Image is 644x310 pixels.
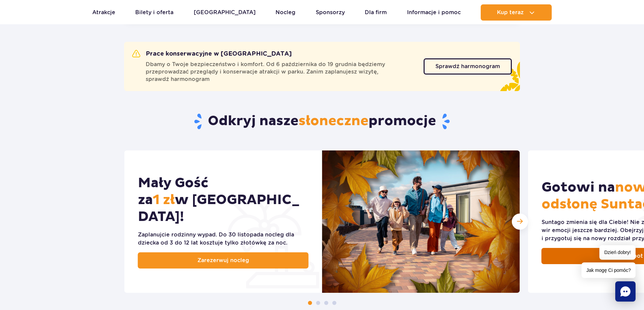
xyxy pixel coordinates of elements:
[135,4,173,21] a: Bilety i oferta
[194,4,256,21] a: [GEOGRAPHIC_DATA]
[512,214,528,230] div: Następny slajd
[138,231,309,247] div: Zaplanujcie rodzinny wypad. Do 30 listopada nocleg dla dziecka od 3 do 12 lat kosztuje tylko złot...
[407,4,461,21] a: Informacje i pomoc
[299,113,368,130] span: słoneczne
[424,58,512,75] a: Sprawdź harmonogram
[365,4,387,21] a: Dla firm
[276,4,295,21] a: Nocleg
[138,175,309,225] h2: Mały Gość za w [GEOGRAPHIC_DATA]!
[153,192,175,208] span: 1 zł
[481,4,552,21] button: Kup teraz
[497,9,524,16] span: Kup teraz
[581,262,636,278] span: Jak mogę Ci pomóc?
[435,64,500,69] span: Sprawdź harmonogram
[615,281,636,302] div: Chat
[197,256,249,264] span: Zarezerwuj nocleg
[124,113,520,130] h2: Odkryj nasze promocje
[316,4,345,21] a: Sponsorzy
[599,245,636,260] span: Dzień dobry!
[138,252,309,269] a: Zarezerwuj nocleg
[146,61,415,83] span: Dbamy o Twoje bezpieczeństwo i komfort. Od 6 października do 19 grudnia będziemy przeprowadzać pr...
[322,150,520,293] img: Mały Gość za 1&nbsp;zł w&nbsp;Suntago Village!
[92,4,115,21] a: Atrakcje
[132,50,292,58] h2: Prace konserwacyjne w [GEOGRAPHIC_DATA]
